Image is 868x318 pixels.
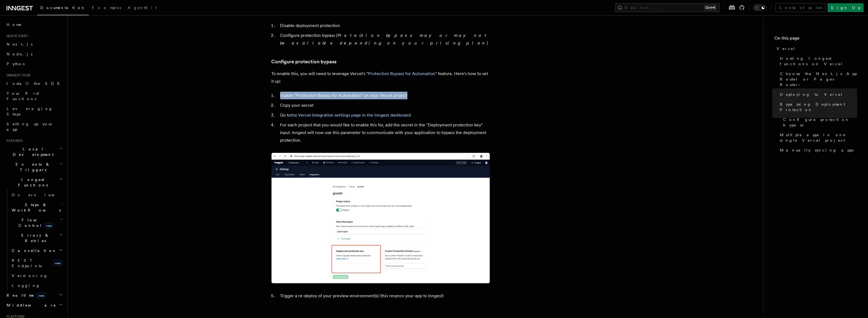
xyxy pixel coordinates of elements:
a: Overview [10,190,64,200]
a: Versioning [10,271,64,281]
a: Deploying to Vercel [778,90,857,99]
div: Inngest Functions [4,190,64,290]
span: Bypassing Deployment Protection [780,102,857,112]
em: Protection bypass may or may not be available depending on your pricing plan [280,33,489,46]
a: Home [4,20,64,29]
span: Cancellation [10,248,57,253]
span: Your first Functions [7,91,39,101]
span: Setting up your app [7,122,53,132]
button: Inngest Functions [4,175,64,190]
span: Configure protection bypass [783,117,857,128]
span: Overview [12,193,68,197]
span: Choose the Next.js App Router or Pages Router: [780,71,857,87]
button: Search...Ctrl+K [615,3,720,12]
span: Multiple apps in one single Vercel project [780,132,857,143]
button: Errors & Retries [10,230,64,246]
button: Cancellation [10,246,64,255]
button: Middleware [4,300,64,310]
span: Hosting Inngest functions on Vercel [780,56,857,67]
span: Flow Control [10,217,60,228]
button: Realtimenew [4,290,64,300]
span: Local Development [4,146,59,157]
span: Vercel [777,46,795,51]
span: Node.js [7,52,32,56]
span: Middleware [4,302,56,308]
span: Errors & Retries [10,233,59,243]
a: Hosting Inngest functions on Vercel [778,54,857,69]
a: Install the SDK [4,79,64,88]
li: Configure protection bypass ( ) [279,32,490,47]
button: Local Development [4,144,64,159]
a: Examples [89,2,124,15]
span: Events & Triggers [4,162,59,173]
span: Examples [92,5,121,10]
a: Setting up your app [4,119,64,134]
a: Protection Bypass for Automation [368,71,436,76]
img: A Vercel protection bypass secret added in the Inngest dashboard [272,153,490,283]
span: Inngest tour [4,73,31,78]
button: Events & Triggers [4,159,64,175]
span: Features [4,139,23,143]
span: Quick start [4,34,28,38]
a: Your first Functions [4,88,64,104]
a: Choose the Next.js App Router or Pages Router: [778,69,857,90]
span: Python [7,62,26,66]
span: REST Endpoints [12,258,42,268]
a: Configure protection bypass [272,58,337,66]
a: Node.js [4,49,64,59]
span: Realtime [4,293,46,298]
button: Flow Controlnew [10,215,64,230]
span: Manually syncing apps [780,147,854,153]
span: Next.js [7,42,32,46]
span: Logging [12,283,40,288]
span: Leveraging Steps [7,106,53,116]
span: Steps & Workflows [10,202,61,213]
li: Trigger a re-deploy of your preview environment(s) (this resyncs your app to Inngest) [279,292,490,300]
a: AgentKit [124,2,160,15]
span: Documentation [40,5,85,10]
button: Steps & Workflows [10,200,64,215]
span: new [53,260,62,266]
h4: On this page [774,35,857,44]
kbd: Ctrl+K [704,5,717,10]
span: Home [7,22,22,27]
a: Configure protection bypass [781,115,857,130]
span: new [44,223,53,229]
a: Contact sales [775,3,825,12]
a: Documentation [37,2,89,15]
span: Versioning [12,274,48,278]
p: To enable this, you will need to leverage Vercel's " " feature. Here's how to set it up: [272,70,490,85]
a: Sign Up [828,3,864,12]
span: new [37,293,46,299]
a: Vercel [774,44,857,54]
li: Copy your secret [279,102,490,109]
a: the Vercel integration settings page in the Inngest dashboard [291,112,411,118]
li: For each project that you would like to enable this for, add the secret in the "Deployment protec... [279,121,490,144]
a: Leveraging Steps [4,104,64,119]
span: Inngest Functions [4,177,59,188]
a: Multiple apps in one single Vercel project [778,130,857,145]
a: Python [4,59,64,69]
span: Deploying to Vercel [780,92,843,97]
a: Bypassing Deployment Protection [778,99,857,115]
span: AgentKit [128,5,157,10]
a: Logging [10,281,64,290]
li: Go to [279,111,490,119]
button: Toggle dark mode [753,4,766,11]
a: REST Endpointsnew [10,255,64,271]
a: Next.js [4,39,64,49]
li: Disable deployment protection [279,22,490,29]
span: Install the SDK [7,81,63,86]
li: Enable "Protection Bypass for Automation" on your Vercel project [279,92,490,99]
a: Manually syncing apps [778,145,857,155]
